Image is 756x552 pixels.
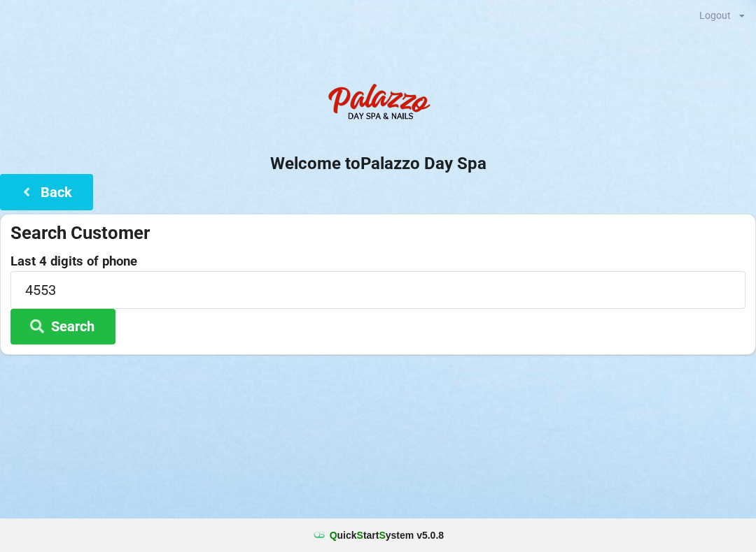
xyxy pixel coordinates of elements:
span: Q [330,530,337,541]
div: Logout [699,10,731,20]
span: S [379,530,385,541]
img: PalazzoDaySpaNails-Logo.png [322,76,434,132]
label: Last 4 digits of phone [10,254,745,268]
b: uick tart ystem v 5.0.8 [330,528,444,542]
button: Search [10,309,115,344]
span: S [357,530,363,541]
input: 0000 [10,271,745,308]
div: Search Customer [10,221,745,245]
img: favicon.ico [312,528,326,542]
